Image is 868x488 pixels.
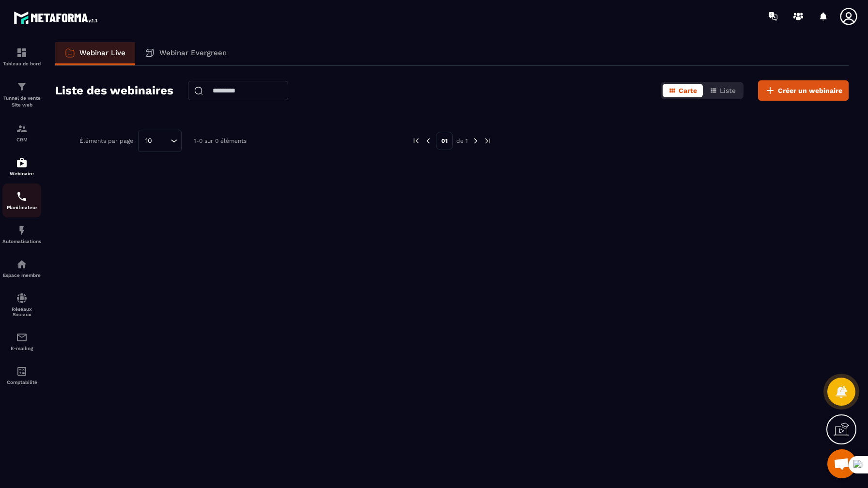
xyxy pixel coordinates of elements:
img: accountant [16,366,28,377]
img: formation [16,47,28,59]
p: Éléments par page [79,137,133,144]
div: Mở cuộc trò chuyện [827,449,856,478]
span: Créer un webinaire [778,86,842,95]
p: 1-0 sur 0 éléments [194,137,247,144]
p: Webinar Live [79,48,125,57]
img: social-network [16,292,28,304]
button: Liste [704,84,742,97]
a: social-networksocial-networkRéseaux Sociaux [2,285,41,324]
p: Espace membre [2,273,41,278]
img: logo [14,9,101,27]
p: Webinaire [2,171,41,176]
img: formation [16,123,28,135]
p: Tableau de bord [2,61,41,66]
span: 10 [142,136,155,146]
img: prev [412,137,420,145]
a: automationsautomationsEspace membre [2,251,41,285]
a: formationformationTunnel de vente Site web [2,74,41,116]
p: Planificateur [2,205,41,210]
a: automationsautomationsWebinaire [2,150,41,183]
p: 01 [436,132,453,150]
img: next [483,137,492,145]
input: Search for option [155,136,168,146]
a: formationformationCRM [2,116,41,150]
div: Search for option [138,130,182,152]
img: automations [16,157,28,168]
span: Liste [720,87,736,94]
a: formationformationTableau de bord [2,40,41,74]
p: E-mailing [2,346,41,351]
a: accountantaccountantComptabilité [2,358,41,392]
img: scheduler [16,191,28,202]
span: Carte [679,87,697,94]
img: email [16,332,28,343]
button: Créer un webinaire [758,80,849,101]
p: Comptabilité [2,380,41,385]
p: Automatisations [2,239,41,244]
p: Tunnel de vente Site web [2,95,41,108]
a: automationsautomationsAutomatisations [2,217,41,251]
img: automations [16,259,28,270]
p: de 1 [456,137,468,145]
a: schedulerschedulerPlanificateur [2,183,41,217]
a: Webinar Live [55,42,135,65]
img: automations [16,225,28,236]
p: Réseaux Sociaux [2,306,41,317]
h2: Liste des webinaires [55,81,173,100]
img: next [471,137,480,145]
a: emailemailE-mailing [2,324,41,358]
img: formation [16,81,28,92]
p: CRM [2,137,41,142]
img: prev [424,137,433,145]
p: Webinar Evergreen [159,48,227,57]
button: Carte [663,84,703,97]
